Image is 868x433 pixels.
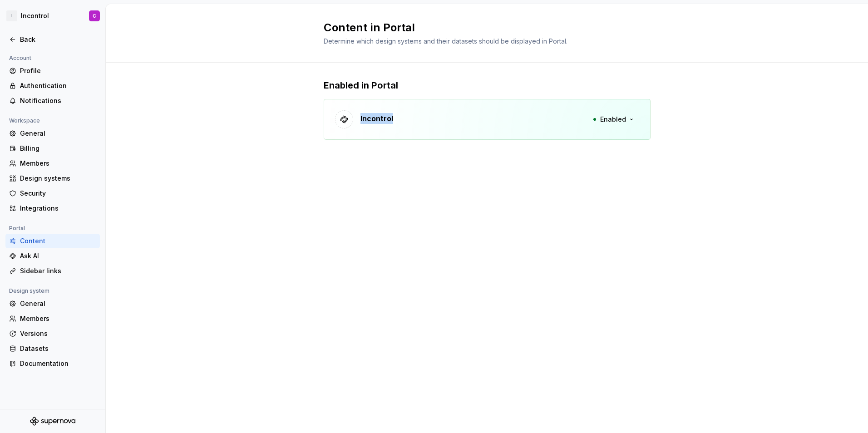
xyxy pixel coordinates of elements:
div: Account [5,53,35,64]
a: Design systems [5,171,100,186]
div: Datasets [20,344,96,353]
a: Ask AI [5,249,100,263]
a: Content [5,234,100,248]
div: Design system [5,285,53,296]
svg: Supernova Logo [30,417,75,426]
div: Versions [20,329,96,338]
a: Members [5,311,100,326]
div: Integrations [20,204,96,213]
div: Design systems [20,174,96,183]
div: Profile [20,66,96,75]
a: Authentication [5,79,100,93]
span: Enabled [600,115,626,124]
a: Back [5,32,100,47]
div: Notifications [20,96,96,105]
div: Billing [20,144,96,153]
p: Enabled in Portal [324,79,651,92]
a: Billing [5,141,100,156]
button: Enabled [587,111,639,128]
div: C [93,12,96,20]
a: Documentation [5,356,100,371]
a: Members [5,156,100,171]
a: Datasets [5,341,100,356]
div: I [6,10,17,21]
a: Security [5,186,100,201]
div: Security [20,189,96,198]
a: Versions [5,326,100,341]
div: Incontrol [21,11,49,20]
a: Integrations [5,201,100,216]
div: Authentication [20,81,96,90]
a: Notifications [5,93,100,108]
div: Workspace [5,115,44,126]
button: IIncontrolC [2,6,104,26]
div: Documentation [20,359,96,368]
a: General [5,126,100,141]
div: Members [20,159,96,168]
h2: Content in Portal [324,20,640,35]
a: General [5,296,100,311]
div: General [20,299,96,308]
div: Content [20,236,96,246]
span: Determine which design systems and their datasets should be displayed in Portal. [324,37,567,45]
div: Ask AI [20,251,96,261]
div: General [20,129,96,138]
a: Sidebar links [5,264,100,278]
div: Back [20,35,96,44]
div: Sidebar links [20,266,96,276]
div: Members [20,314,96,323]
div: Portal [5,223,29,234]
p: Incontrol [360,113,393,124]
a: Profile [5,64,100,78]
